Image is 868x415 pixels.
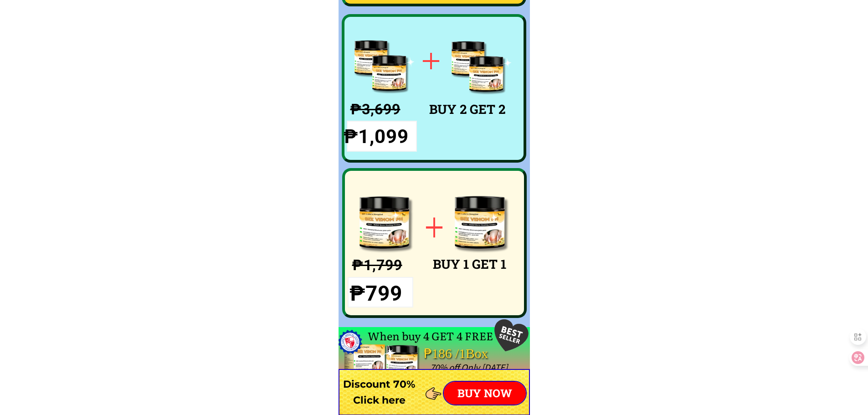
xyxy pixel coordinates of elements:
h3: ₱799 [349,277,411,311]
h3: ₱3,699 [350,98,420,121]
div: When buy 4 GET 4 FREE [368,327,498,362]
h3: BUY 2 GET 2 [429,99,570,120]
p: BUY NOW [444,382,526,405]
h3: ₱1,099 [344,121,420,152]
h3: ₱1,799 [352,254,422,277]
div: 70% off Only [DATE] [430,360,711,375]
div: ₱186 /1Box [424,343,514,364]
h3: Discount 70% Click here [339,376,420,408]
h3: BUY 1 GET 1 [433,254,574,275]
